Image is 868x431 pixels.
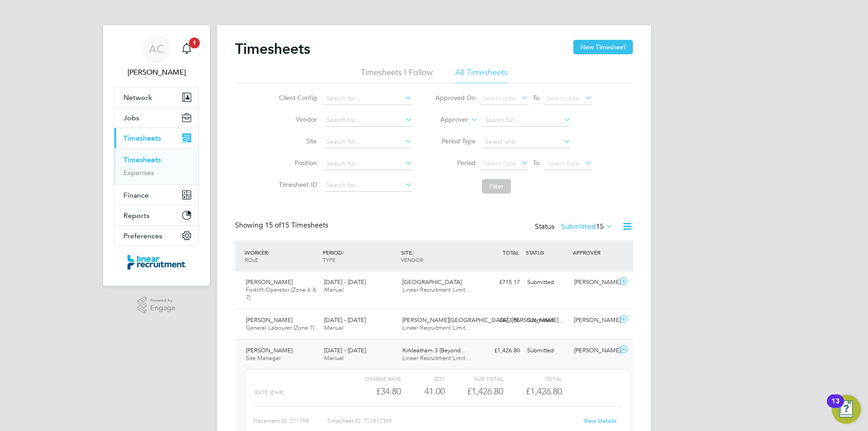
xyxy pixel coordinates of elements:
[524,244,571,260] div: STATUS
[246,278,292,286] span: [PERSON_NAME]
[123,93,152,102] span: Network
[361,67,433,83] li: Timesheets I Follow
[235,221,330,230] div: Showing
[114,226,198,246] button: Preferences
[150,297,175,304] span: Powered by
[268,249,269,256] span: /
[482,114,571,127] input: Search for...
[123,191,149,199] span: Finance
[524,275,571,290] div: Submitted
[571,275,618,290] div: [PERSON_NAME]
[242,244,321,268] div: WORKER
[245,256,258,263] span: ROLE
[535,221,615,233] div: Status
[571,244,618,260] div: APPROVER
[503,373,561,384] div: Total
[412,249,414,256] span: /
[324,286,344,294] span: Manual
[596,222,604,231] span: 15
[324,324,344,332] span: Manual
[246,324,314,332] span: General Labourer (Zone 7)
[323,136,412,148] input: Search for...
[402,278,462,286] span: [GEOGRAPHIC_DATA]
[103,25,210,286] nav: Main navigation
[246,346,292,354] span: [PERSON_NAME]
[324,354,344,362] span: Manual
[483,94,516,102] span: Select date
[276,115,317,123] label: Vendor
[324,346,366,354] span: [DATE] - [DATE]
[402,354,471,362] span: Linear Recruitment Limit…
[343,373,401,384] div: Charge rate
[253,414,327,428] div: Placement ID: 271798
[323,179,412,192] input: Search for...
[530,157,542,169] span: To
[114,67,199,78] span: Anneliese Clifton
[189,38,200,48] span: 1
[573,40,633,54] button: New Timesheet
[571,313,618,328] div: [PERSON_NAME]
[503,249,519,256] span: TOTAL
[114,255,199,270] a: Go to home page
[123,156,161,164] a: Timesheets
[123,134,161,142] span: Timesheets
[483,159,516,167] span: Select date
[276,137,317,145] label: Site
[114,34,199,78] a: AC[PERSON_NAME]
[137,297,176,314] a: Powered byEngage
[402,316,564,324] span: [PERSON_NAME][GEOGRAPHIC_DATA], [PERSON_NAME]…
[114,205,198,225] button: Reports
[178,34,196,63] a: 1
[831,401,840,413] div: 13
[401,384,445,399] div: 41.00
[476,313,524,328] div: £673.56
[123,211,150,220] span: Reports
[150,304,175,312] span: Engage
[149,43,164,55] span: AC
[343,384,401,399] div: £34.80
[401,256,423,263] span: VENDOR
[276,159,317,167] label: Position
[445,373,503,384] div: Sub Total
[323,256,335,263] span: TYPE
[123,232,162,240] span: Preferences
[265,221,328,230] span: 15 Timesheets
[524,313,571,328] div: Submitted
[276,94,317,102] label: Client Config
[323,92,412,105] input: Search for...
[123,114,139,122] span: Jobs
[246,354,281,362] span: Site Manager
[255,389,284,396] span: Rate (£/HR)
[114,185,198,205] button: Finance
[435,94,476,102] label: Approved On
[402,286,471,294] span: Linear Recruitment Limit…
[114,128,198,148] button: Timesheets
[114,108,198,128] button: Jobs
[265,221,281,230] span: 15 of
[530,92,542,104] span: To
[547,159,580,167] span: Select date
[342,249,344,256] span: /
[476,343,524,358] div: £1,426.80
[127,255,185,270] img: linearrecruitment-logo-retina.png
[547,94,580,102] span: Select date
[123,168,154,177] a: Expenses
[235,40,310,58] h2: Timesheets
[114,148,198,185] div: Timesheets
[832,395,861,424] button: Open Resource Center, 13 new notifications
[246,286,316,301] span: Forklift Operator (Zone 6 & 7)
[561,222,613,231] label: Submitted
[276,180,317,189] label: Timesheet ID
[476,275,524,290] div: £715.17
[324,278,366,286] span: [DATE] - [DATE]
[401,373,445,384] div: QTY
[571,343,618,358] div: [PERSON_NAME]
[114,87,198,107] button: Network
[435,159,476,167] label: Period
[524,343,571,358] div: Submitted
[321,244,399,268] div: PERIOD
[399,244,477,268] div: SITE
[445,384,503,399] div: £1,426.80
[324,316,366,324] span: [DATE] - [DATE]
[455,67,508,83] li: All Timesheets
